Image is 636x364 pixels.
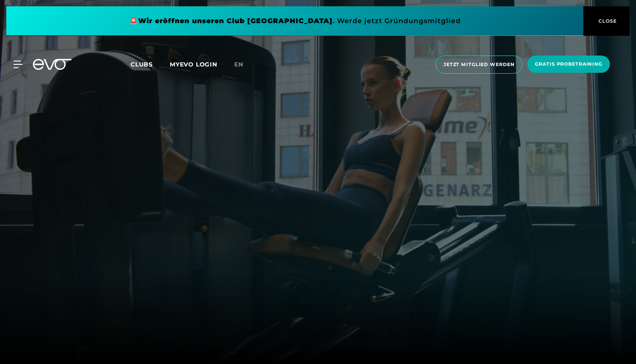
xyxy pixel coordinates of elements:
span: Clubs [131,61,153,68]
a: Jetzt Mitglied werden [433,56,525,74]
span: CLOSE [596,17,617,25]
a: MYEVO LOGIN [170,61,217,68]
a: Gratis Probetraining [525,56,612,74]
a: Clubs [131,60,170,68]
span: Gratis Probetraining [535,61,602,68]
button: CLOSE [583,6,630,36]
span: Jetzt Mitglied werden [444,61,514,68]
a: en [234,60,254,69]
span: en [234,61,243,68]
